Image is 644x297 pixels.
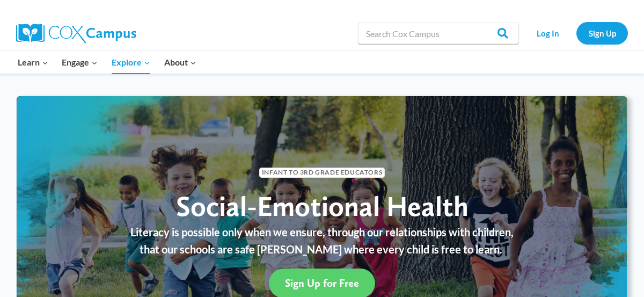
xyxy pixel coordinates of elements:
span: that our schools are safe [PERSON_NAME] where every child is free to learn. [140,243,502,256]
a: Log In [524,22,571,44]
nav: Secondary Navigation [524,22,628,44]
span: Sign Up for Free [285,277,359,289]
span: Literacy is possible only when we ensure, through our relationships with children, [130,226,514,238]
span: Explore [112,55,150,69]
span: Social-Emotional Health [176,189,469,223]
a: Sign Up [576,22,628,44]
input: Search Cox Campus [358,23,519,44]
span: About [164,55,196,69]
nav: Primary Navigation [11,51,203,74]
span: Engage [62,55,98,69]
span: Infant to 3rd Grade Educators [259,168,385,178]
img: Cox Campus [16,24,136,43]
span: Learn [18,55,48,69]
